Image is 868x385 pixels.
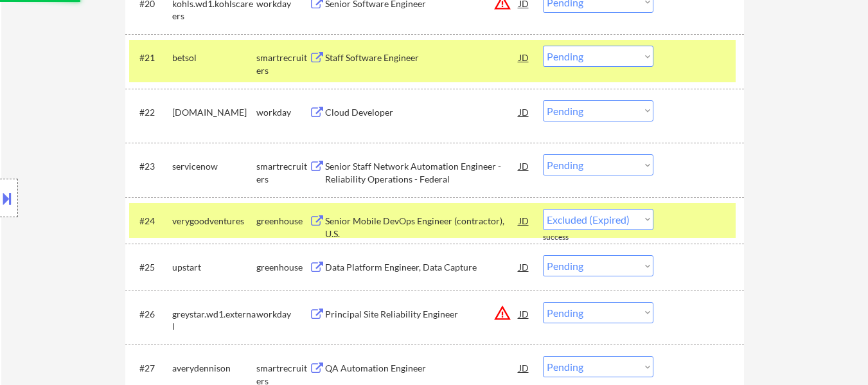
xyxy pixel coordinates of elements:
div: Staff Software Engineer [325,51,519,64]
div: JD [518,302,531,325]
div: Senior Staff Network Automation Engineer - Reliability Operations - Federal [325,160,519,185]
button: warning_amber [493,304,511,322]
div: #27 [139,362,162,375]
div: smartrecruiters [256,160,309,185]
div: greenhouse [256,261,309,274]
div: workday [256,106,309,119]
div: JD [518,356,531,379]
div: betsol [172,51,256,64]
div: Cloud Developer [325,106,519,119]
div: success [543,232,594,243]
div: Data Platform Engineer, Data Capture [325,261,519,274]
div: workday [256,308,309,321]
div: greystar.wd1.external [172,308,256,333]
div: JD [518,46,531,69]
div: QA Automation Engineer [325,362,519,375]
div: JD [518,154,531,177]
div: smartrecruiters [256,51,309,76]
div: greenhouse [256,215,309,228]
div: averydennison [172,362,256,375]
div: JD [518,209,531,232]
div: JD [518,255,531,278]
div: #21 [139,51,162,64]
div: Senior Mobile DevOps Engineer (contractor), U.S. [325,215,519,240]
div: JD [518,100,531,123]
div: Principal Site Reliability Engineer [325,308,519,321]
